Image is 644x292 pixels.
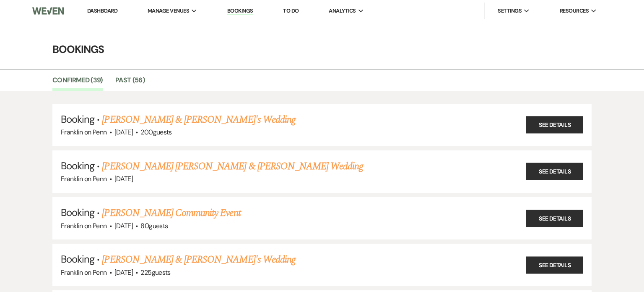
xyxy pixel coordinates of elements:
a: See Details [526,210,583,227]
span: Settings [498,7,522,15]
span: Manage Venues [148,7,189,15]
a: Dashboard [87,7,117,14]
a: To Do [283,7,299,14]
span: Booking [61,113,94,126]
span: Booking [61,206,94,219]
a: Confirmed (39) [52,75,103,91]
span: 80 guests [140,221,168,230]
span: [DATE] [114,128,133,137]
a: Past (56) [115,75,145,91]
a: See Details [526,256,583,274]
span: Franklin on Penn [61,174,107,183]
span: [DATE] [114,268,133,277]
h4: Bookings [20,42,624,57]
a: See Details [526,163,583,180]
a: [PERSON_NAME] [PERSON_NAME] & [PERSON_NAME] Wedding [102,159,363,174]
span: Analytics [329,7,356,15]
span: Booking [61,253,94,266]
a: [PERSON_NAME] & [PERSON_NAME]'s Wedding [102,112,296,127]
span: Resources [560,7,589,15]
span: Franklin on Penn [61,268,107,277]
span: [DATE] [114,174,133,183]
span: [DATE] [114,221,133,230]
span: 200 guests [140,128,171,137]
a: See Details [526,116,583,134]
a: [PERSON_NAME] & [PERSON_NAME]'s Wedding [102,252,296,267]
span: Franklin on Penn [61,128,107,137]
a: [PERSON_NAME] Community Event [102,205,240,221]
span: 225 guests [140,268,170,277]
a: Bookings [227,7,253,15]
span: Booking [61,159,94,172]
span: Franklin on Penn [61,221,107,230]
img: Weven Logo [32,2,64,20]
